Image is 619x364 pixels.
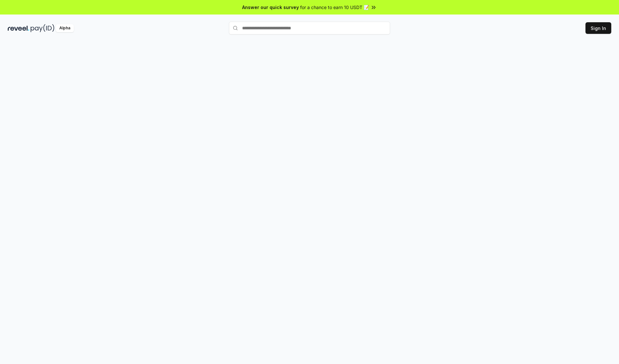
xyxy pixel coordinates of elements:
div: Alpha [56,24,74,32]
span: Answer our quick survey [242,4,299,11]
img: pay_id [31,24,54,32]
img: reveel_dark [8,24,29,32]
span: for a chance to earn 10 USDT 📝 [300,4,369,11]
button: Sign In [585,22,611,34]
